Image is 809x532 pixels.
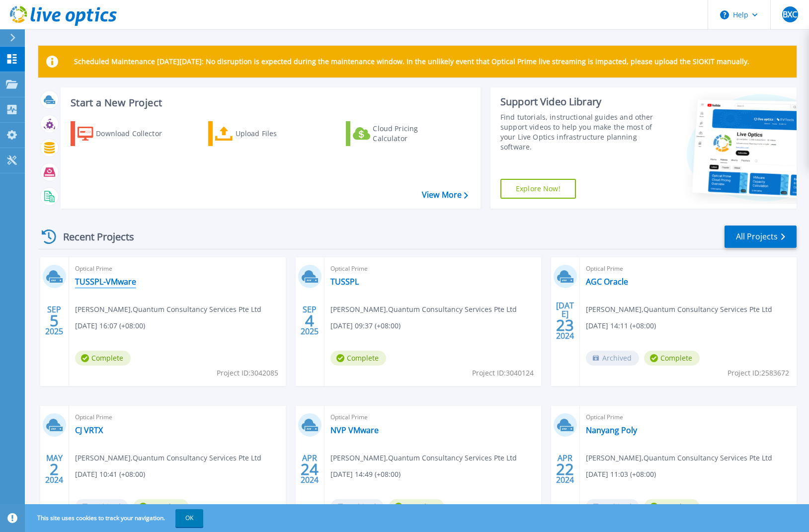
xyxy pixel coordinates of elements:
[75,453,261,463] span: [PERSON_NAME] , Quantum Consultancy Services Pte Ltd
[556,465,574,473] span: 22
[586,304,772,315] span: [PERSON_NAME] , Quantum Consultancy Services Pte Ltd
[330,263,535,274] span: Optical Prime
[208,121,319,146] a: Upload Files
[330,412,535,423] span: Optical Prime
[586,499,639,514] span: Archived
[300,303,319,339] div: SEP 2025
[373,124,452,144] div: Cloud Pricing Calculator
[175,509,203,527] button: OK
[50,316,59,325] span: 5
[330,304,517,315] span: [PERSON_NAME] , Quantum Consultancy Services Pte Ltd
[300,451,319,487] div: APR 2024
[75,263,280,274] span: Optical Prime
[586,320,656,331] span: [DATE] 14:11 (+08:00)
[75,320,145,331] span: [DATE] 16:07 (+08:00)
[75,469,145,480] span: [DATE] 10:41 (+08:00)
[45,451,64,487] div: MAY 2024
[389,499,444,514] span: Complete
[330,320,401,331] span: [DATE] 09:37 (+08:00)
[45,303,64,339] div: SEP 2025
[644,499,700,514] span: Complete
[330,277,359,287] a: TUSSPL
[586,453,772,463] span: [PERSON_NAME] , Quantum Consultancy Services Pte Ltd
[217,368,278,379] span: Project ID: 3042085
[644,351,700,366] span: Complete
[586,351,639,366] span: Archived
[500,179,576,199] a: Explore Now!
[783,10,797,18] span: BXC
[346,121,457,146] a: Cloud Pricing Calculator
[556,303,574,339] div: [DATE] 2024
[330,425,379,435] a: NVP VMware
[75,277,136,287] a: TUSSPL-VMware
[586,425,637,435] a: Nanyang Poly
[96,124,175,144] div: Download Collector
[586,412,791,423] span: Optical Prime
[75,412,280,423] span: Optical Prime
[305,316,314,325] span: 4
[50,465,59,473] span: 2
[74,58,749,66] p: Scheduled Maintenance [DATE][DATE]: No disruption is expected during the maintenance window. In t...
[500,95,655,108] div: Support Video Library
[75,351,131,366] span: Complete
[725,226,797,248] a: All Projects
[71,121,181,146] a: Download Collector
[38,225,148,249] div: Recent Projects
[27,509,203,527] span: This site uses cookies to track your navigation.
[330,499,384,514] span: Archived
[586,263,791,274] span: Optical Prime
[330,351,386,366] span: Complete
[301,465,319,473] span: 24
[75,499,128,514] span: Archived
[500,112,655,152] div: Find tutorials, instructional guides and other support videos to help you make the most of your L...
[71,97,468,108] h3: Start a New Project
[75,304,261,315] span: [PERSON_NAME] , Quantum Consultancy Services Pte Ltd
[556,321,574,329] span: 23
[586,469,656,480] span: [DATE] 11:03 (+08:00)
[422,190,468,200] a: View More
[133,499,189,514] span: Complete
[586,277,628,287] a: AGC Oracle
[472,368,534,379] span: Project ID: 3040124
[75,425,103,435] a: CJ VRTX
[330,469,401,480] span: [DATE] 14:49 (+08:00)
[330,453,517,463] span: [PERSON_NAME] , Quantum Consultancy Services Pte Ltd
[728,368,789,379] span: Project ID: 2583672
[556,451,574,487] div: APR 2024
[236,124,315,144] div: Upload Files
